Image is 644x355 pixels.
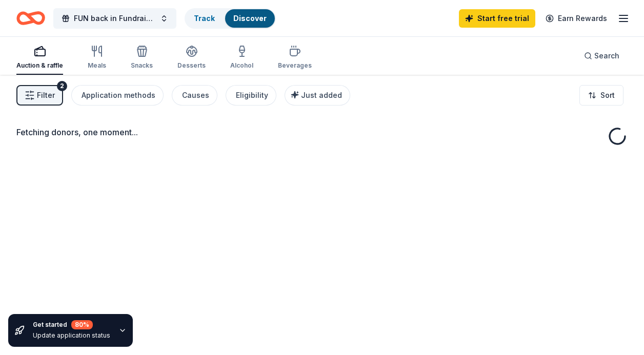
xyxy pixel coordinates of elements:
button: Application methods [71,85,164,106]
button: TrackDiscover [185,8,276,29]
span: Just added [301,91,342,99]
button: Desserts [177,41,206,75]
div: Beverages [278,61,312,70]
div: Snacks [131,61,153,70]
button: Eligibility [226,85,276,106]
div: Eligibility [236,89,268,101]
button: Search [576,46,628,66]
button: Just added [285,85,350,106]
div: Desserts [177,61,206,70]
div: Meals [88,61,106,70]
a: Earn Rewards [539,9,613,28]
span: Search [594,50,619,62]
div: Auction & raffle [16,61,63,70]
div: Get started [33,320,110,329]
span: Filter [37,89,55,101]
a: Track [194,14,215,23]
a: Discover [233,14,267,23]
span: FUN back in Fundraising [74,12,156,25]
button: Snacks [131,41,153,75]
button: Sort [579,85,623,106]
button: Alcohol [230,41,253,75]
div: 2 [57,81,67,91]
button: FUN back in Fundraising [53,8,176,29]
button: Filter2 [16,85,63,106]
a: Start free trial [459,9,535,28]
a: Home [16,6,45,30]
div: Alcohol [230,61,253,70]
button: Meals [88,41,106,75]
span: Sort [600,89,615,101]
div: Fetching donors, one moment... [16,126,628,138]
div: Application methods [82,89,155,101]
button: Causes [172,85,217,106]
div: Causes [182,89,209,101]
button: Auction & raffle [16,41,63,75]
button: Beverages [278,41,312,75]
div: Update application status [33,331,110,340]
div: 80 % [71,320,93,329]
